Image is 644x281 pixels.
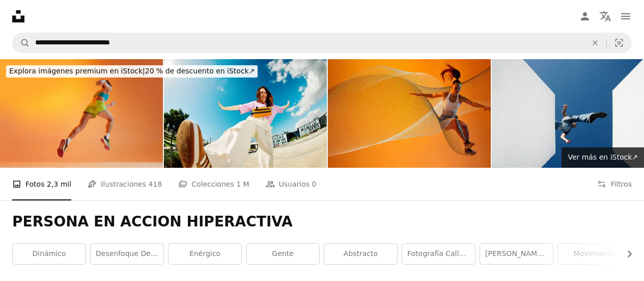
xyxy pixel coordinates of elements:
[615,6,636,27] button: Menú
[12,213,632,231] h1: PERSONA EN ACCION HIPERACTIVA
[575,6,595,27] a: Iniciar sesión / Registrarse
[246,244,319,264] a: gente
[9,67,145,75] span: Explora imágenes premium en iStock |
[164,59,327,168] img: Gen Z teenager poses full body towards camera, showing attitude
[13,244,86,264] a: dinámico
[12,33,632,53] form: Encuentra imágenes en todo el sitio
[558,244,631,264] a: movimiento
[312,178,317,190] span: 0
[328,59,491,168] img: Joven mujer atlética, corredora en movimiento, saltando, entrenando contra fondo naranja con elem...
[12,10,24,22] a: Inicio — Unsplash
[178,168,249,200] a: Colecciones 1 M
[568,153,638,161] span: Ver más en iStock ↗
[324,244,397,264] a: abstracto
[480,244,553,264] a: [PERSON_NAME] y negro
[13,33,30,53] button: Buscar en Unsplash
[148,178,162,190] span: 418
[607,33,631,53] button: Búsqueda visual
[402,244,475,264] a: Fotografía callejera
[597,168,632,200] button: Filtros
[584,33,606,53] button: Borrar
[236,178,249,190] span: 1 M
[6,65,258,78] div: 20 % de descuento en iStock ↗
[91,244,163,264] a: Desenfoque de movimiento
[88,168,162,200] a: Ilustraciones 418
[620,244,632,264] button: desplazar lista a la derecha
[595,6,615,27] button: Idioma
[266,168,317,200] a: Usuarios 0
[169,244,241,264] a: enérgico
[562,147,644,168] a: Ver más en iStock↗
